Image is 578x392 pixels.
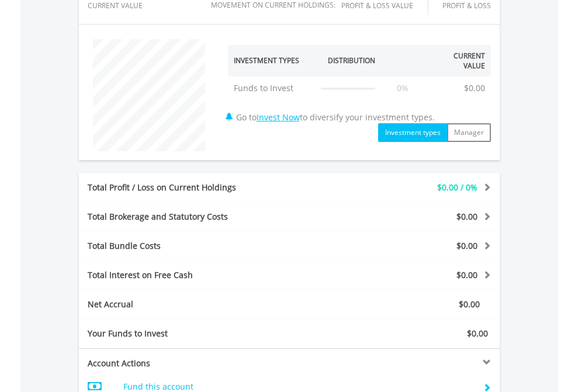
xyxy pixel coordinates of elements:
[437,182,477,193] span: $0.00 / 0%
[79,240,324,252] div: Total Bundle Costs
[228,45,316,77] th: Investment Types
[79,182,324,193] div: Total Profit / Loss on Current Holdings
[79,299,324,310] div: Net Accrual
[456,269,477,280] span: $0.00
[378,123,448,142] button: Investment types
[381,77,425,100] td: 0%
[219,33,500,142] div: Go to to diversify your investment types.
[79,328,289,339] div: Your Funds to Invest
[459,299,480,310] span: $0.00
[79,358,289,369] div: Account Actions
[228,77,316,100] td: Funds to Invest
[88,2,143,9] div: CURRENT VALUE
[341,2,428,9] div: Profit & Loss Value
[456,211,477,222] span: $0.00
[425,45,491,77] th: Current Value
[79,211,324,223] div: Total Brokerage and Statutory Costs
[456,240,477,251] span: $0.00
[458,77,491,100] td: $0.00
[447,123,491,142] button: Manager
[79,269,324,281] div: Total Interest on Free Cash
[467,328,488,339] span: $0.00
[442,2,491,9] div: Profit & Loss
[211,1,335,9] div: Movement on Current Holdings:
[257,112,300,123] a: Invest Now
[328,55,375,65] div: Distribution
